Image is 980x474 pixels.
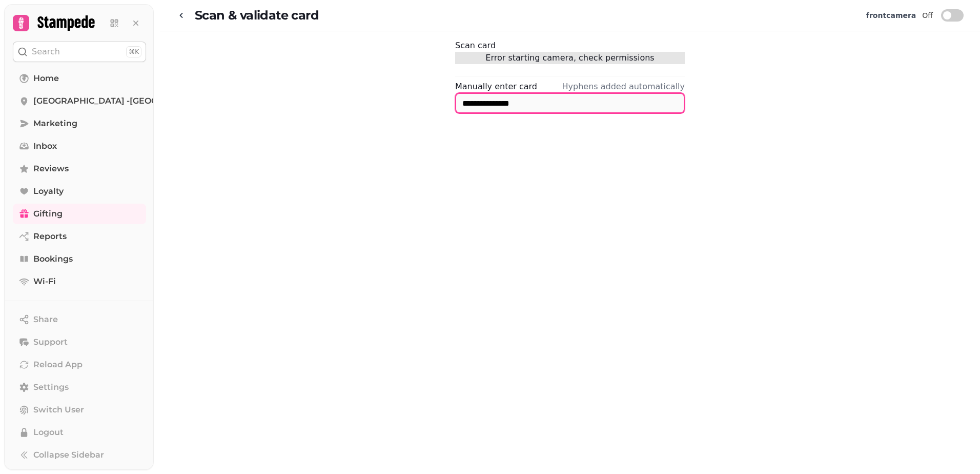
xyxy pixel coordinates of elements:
label: Off [922,9,933,22]
label: Scan card [455,39,496,52]
a: Loyalty [13,181,146,202]
button: Search⌘K [13,42,146,62]
span: Marketing [33,117,77,130]
p: Search [32,46,60,58]
span: Wi-Fi [33,275,56,288]
span: Collapse Sidebar [33,449,104,461]
span: Bookings [33,253,73,265]
a: Gifting [13,204,146,224]
label: Manually enter card [455,81,537,93]
span: Reviews [33,163,69,175]
button: Share [13,309,146,330]
label: front camera [866,10,916,21]
p: Hyphens added automatically [562,81,685,93]
span: Logout [33,426,64,439]
a: go-back [176,5,195,26]
h2: Scan & validate card [195,6,319,25]
a: [GEOGRAPHIC_DATA] -[GEOGRAPHIC_DATA] [13,91,146,111]
span: Gifting [33,208,63,220]
a: Home [13,68,146,89]
span: Home [33,72,59,85]
button: Switch User [13,400,146,420]
span: Reports [33,230,67,243]
span: Settings [33,381,69,393]
span: Inbox [33,140,57,152]
a: Reviews [13,159,146,179]
button: Collapse Sidebar [13,445,146,465]
span: Share [33,313,58,326]
span: Reload App [33,359,83,371]
button: Support [13,332,146,352]
span: Support [33,336,68,348]
a: Wi-Fi [13,271,146,292]
button: Logout [13,422,146,443]
a: Settings [13,377,146,398]
span: [GEOGRAPHIC_DATA] -[GEOGRAPHIC_DATA] [33,95,221,107]
span: Switch User [33,404,84,416]
a: Reports [13,226,146,247]
a: Inbox [13,136,146,156]
a: Bookings [13,249,146,269]
a: Marketing [13,113,146,134]
button: Reload App [13,354,146,375]
div: ⌘K [126,46,141,57]
span: Loyalty [33,185,64,197]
